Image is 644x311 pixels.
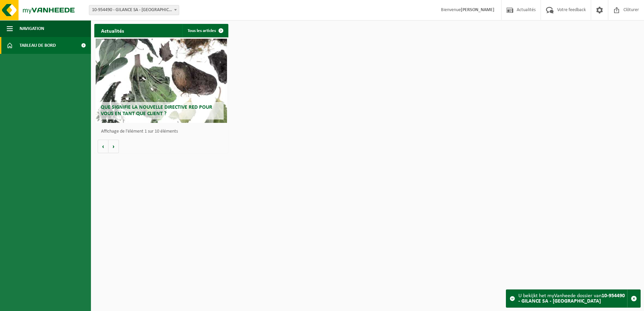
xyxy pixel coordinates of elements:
[98,140,108,153] button: Vorige
[96,39,227,123] a: Que signifie la nouvelle directive RED pour vous en tant que client ?
[101,105,212,116] span: Que signifie la nouvelle directive RED pour vous en tant que client ?
[89,5,179,15] span: 10-954490 - GILANCE SA - NIVELLES
[20,20,44,37] span: Navigation
[182,24,228,37] a: Tous les articles
[89,5,179,15] span: 10-954490 - GILANCE SA - NIVELLES
[94,24,131,37] h2: Actualités
[461,7,494,12] strong: [PERSON_NAME]
[108,140,119,153] button: Volgende
[518,290,627,307] div: U bekijkt het myVanheede dossier van
[20,37,56,54] span: Tableau de bord
[101,129,225,134] p: Affichage de l'élément 1 sur 10 éléments
[518,293,625,304] strong: 10-954490 - GILANCE SA - [GEOGRAPHIC_DATA]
